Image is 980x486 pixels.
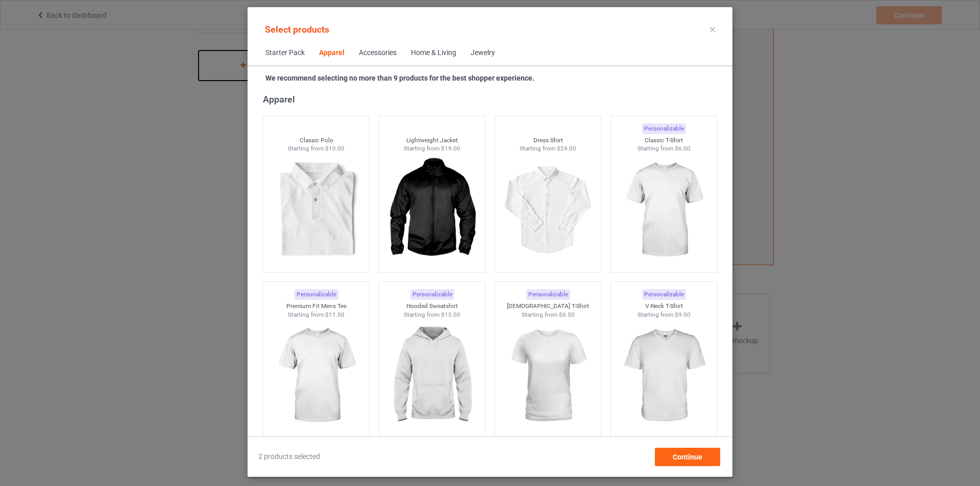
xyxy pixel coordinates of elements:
[271,153,362,267] img: regular.jpg
[258,452,320,462] span: 2 products selected
[379,136,485,145] div: Lightweight Jacket
[359,48,397,58] div: Accessories
[258,41,312,65] span: Starter Pack
[611,136,717,145] div: Classic T-Shirt
[642,289,686,300] div: Personalizable
[265,24,329,35] span: Select products
[611,144,717,153] div: Starting from
[559,311,575,318] span: $6.50
[271,319,362,433] img: regular.jpg
[386,319,478,433] img: regular.jpg
[618,153,709,267] img: regular.jpg
[655,448,720,466] div: Continue
[495,302,601,311] div: [DEMOGRAPHIC_DATA] T-Shirt
[263,302,370,311] div: Premium Fit Mens Tee
[502,153,594,267] img: regular.jpg
[611,302,717,311] div: V-Neck T-Shirt
[379,311,485,319] div: Starting from
[379,144,485,153] div: Starting from
[411,48,456,58] div: Home & Living
[265,74,534,82] strong: We recommend selecting no more than 9 products for the best shopper experience.
[325,145,345,152] span: $10.00
[325,311,345,318] span: $11.50
[263,93,722,105] div: Apparel
[495,136,601,145] div: Dress Shirt
[675,311,691,318] span: $9.50
[611,311,717,319] div: Starting from
[673,453,702,461] span: Continue
[263,136,370,145] div: Classic Polo
[618,319,709,433] img: regular.jpg
[495,144,601,153] div: Starting from
[526,289,570,300] div: Personalizable
[263,311,370,319] div: Starting from
[386,153,478,267] img: regular.jpg
[642,123,686,134] div: Personalizable
[319,48,345,58] div: Apparel
[557,145,576,152] span: $24.00
[295,289,338,300] div: Personalizable
[495,311,601,319] div: Starting from
[379,302,485,311] div: Hooded Sweatshirt
[441,145,460,152] span: $19.00
[410,289,454,300] div: Personalizable
[675,145,691,152] span: $6.00
[502,319,594,433] img: regular.jpg
[471,48,495,58] div: Jewelry
[441,311,460,318] span: $15.00
[263,144,370,153] div: Starting from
